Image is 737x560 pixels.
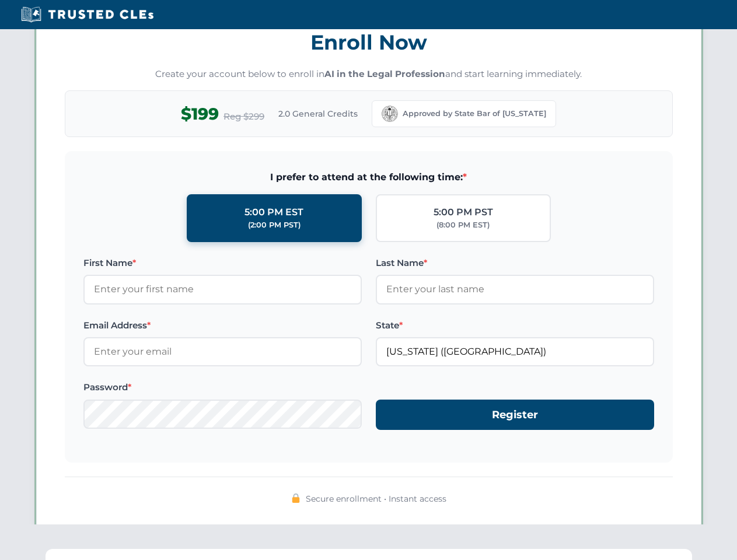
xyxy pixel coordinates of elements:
[376,337,654,366] input: California (CA)
[434,205,493,220] div: 5:00 PM PST
[223,110,264,124] span: Reg $299
[382,106,398,122] img: California Bar
[291,494,301,503] img: 🔒
[83,318,362,332] label: Email Address
[324,68,445,79] strong: AI in the Legal Profession
[65,24,673,61] h3: Enroll Now
[83,170,654,185] span: I prefer to attend at the following time:
[83,380,362,394] label: Password
[18,6,157,23] img: Trusted CLEs
[83,337,362,366] input: Enter your email
[436,219,490,231] div: (8:00 PM EST)
[376,256,654,270] label: Last Name
[83,256,362,270] label: First Name
[376,318,654,332] label: State
[248,219,301,231] div: (2:00 PM PST)
[376,400,654,430] button: Register
[376,275,654,304] input: Enter your last name
[65,68,673,81] p: Create your account below to enroll in and start learning immediately.
[244,205,303,220] div: 5:00 PM EST
[278,107,358,120] span: 2.0 General Credits
[83,275,362,304] input: Enter your first name
[181,101,219,127] span: $199
[403,108,546,120] span: Approved by State Bar of [US_STATE]
[306,492,446,505] span: Secure enrollment • Instant access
